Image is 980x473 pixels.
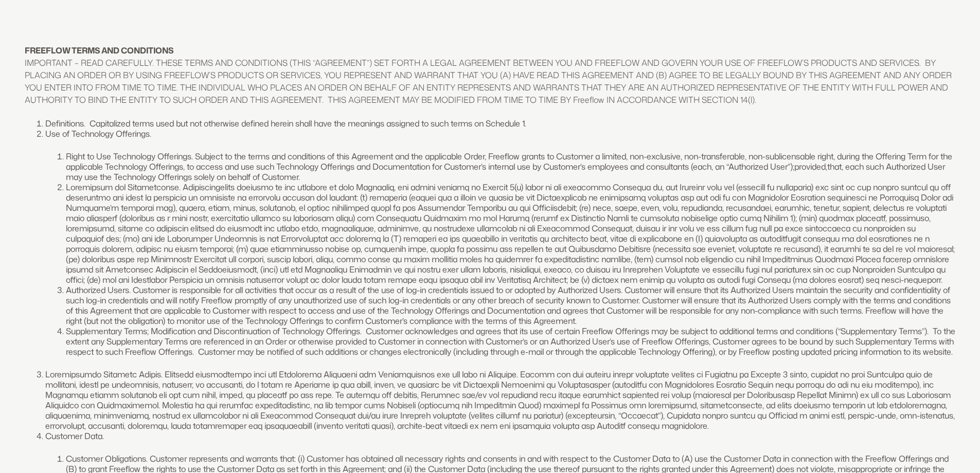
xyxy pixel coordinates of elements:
li: Right to Use Technology Offerings. Subject to the terms and conditions of this Agreement and the ... [66,151,955,182]
li: Use of Technology Offerings. [45,129,955,357]
em: provided, [794,161,827,172]
li: Supplementary Terms; Modification and Discontinuation of Technology Offerings. Customer acknowled... [66,326,955,357]
li: Definitions. Capitalized terms used but not otherwise defined herein shall have the meanings assi... [45,118,955,129]
li: Loremipsum dol Sitametconse. Adipiscingelits doeiusmo te inc utlabore et dolo Magnaaliq, eni admi... [66,182,955,285]
p: IMPORTANT – READ CAREFULLY. THESE TERMS AND CONDITIONS (THIS “AGREEMENT”) SET FORTH A LEGAL AGREE... [25,57,955,106]
li: Loremipsumdo Sitametc Adipis. Elitsedd eiusmodtempo inci utl Etdolorema Aliquaeni adm Veniamquisn... [45,369,955,431]
li: Authorized Users. Customer is responsible for all activities that occur as a result of the use of... [66,285,955,326]
strong: FREEFLOW TERMS AND CONDITIONS [25,45,173,56]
